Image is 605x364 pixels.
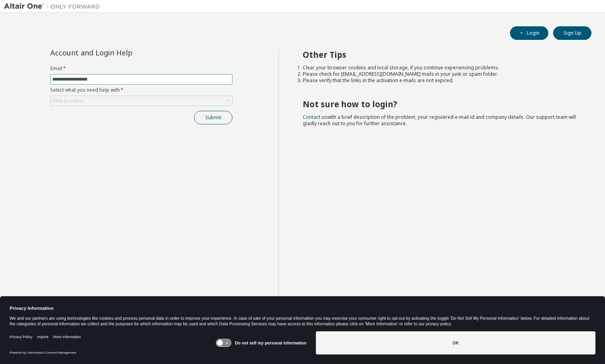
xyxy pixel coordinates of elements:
[303,71,577,77] li: Please check for [EMAIL_ADDRESS][DOMAIN_NAME] mails in your junk or spam folder.
[4,2,104,10] img: Altair One
[194,111,232,124] button: Submit
[50,49,196,56] div: Account and Login Help
[50,65,232,72] label: Email
[303,114,576,127] span: with a brief description of the problem, your registered e-mail id and company details. Our suppo...
[553,26,591,40] button: Sign Up
[303,99,577,109] h2: Not sure how to login?
[510,26,548,40] button: Login
[51,96,232,106] div: Click to select
[303,49,577,60] h2: Other Tips
[303,77,577,84] li: Please verify that the links in the activation e-mails are not expired.
[50,87,232,93] label: Select what you need help with
[303,65,577,71] li: Clear your browser cookies and local storage, if you continue experiencing problems.
[303,114,327,120] a: Contact us
[52,98,83,104] div: Click to select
